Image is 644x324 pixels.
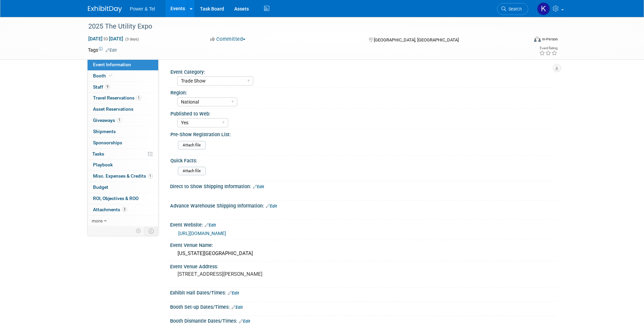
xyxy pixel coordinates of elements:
[170,129,553,138] div: Pre-Show Registration List:
[88,138,158,148] a: Sponsorships
[122,207,127,212] span: 3
[88,47,117,53] td: Tags
[86,20,518,33] div: 2025 The Utility Expo
[92,218,103,223] span: more
[178,271,324,277] pre: [STREET_ADDRESS][PERSON_NAME]
[109,74,112,77] i: Booth reservation complete
[170,109,553,117] div: Published to Web:
[253,184,264,189] a: Edit
[88,193,158,204] a: ROI, Objectives & ROO
[93,73,114,78] span: Booth
[170,156,553,164] div: Quick Facts:
[133,227,145,235] td: Personalize Event Tab Strip
[93,118,122,123] span: Giveaways
[239,319,250,324] a: Edit
[88,182,158,193] a: Budget
[93,129,116,134] span: Shipments
[170,240,556,249] div: Event Venue Name:
[88,36,124,42] span: [DATE] [DATE]
[88,149,158,160] a: Tasks
[88,204,158,215] a: Attachments3
[170,201,556,210] div: Advance Warehouse Shipping Information:
[136,95,141,101] span: 1
[542,37,558,42] div: In-Person
[144,227,158,235] td: Toggle Event Tabs
[170,302,556,311] div: Booth Set-up Dates/Times:
[534,36,541,42] img: Format-Inperson.png
[105,84,110,89] span: 9
[93,196,139,201] span: ROI, Objectives & ROO
[88,216,158,227] a: more
[232,305,243,310] a: Edit
[170,220,556,229] div: Event Website:
[92,151,104,157] span: Tasks
[506,6,522,12] span: Search
[374,37,459,42] span: [GEOGRAPHIC_DATA], [GEOGRAPHIC_DATA]
[488,35,558,46] div: Event Format
[117,118,122,123] span: 1
[539,47,557,50] div: Event Rating
[93,84,110,90] span: Staff
[88,59,158,70] a: Event Information
[93,106,133,112] span: Asset Reservations
[170,262,556,270] div: Event Venue Address:
[88,104,158,115] a: Asset Reservations
[537,2,550,15] img: Kelley Hood
[93,140,122,145] span: Sponsorships
[130,6,155,12] span: Power & Tel
[170,88,553,96] div: Region:
[125,37,139,41] span: (3 days)
[88,6,122,13] img: ExhibitDay
[266,204,277,209] a: Edit
[88,71,158,82] a: Booth
[88,115,158,126] a: Giveaways1
[205,223,216,228] a: Edit
[93,162,113,167] span: Playbook
[88,82,158,93] a: Staff9
[228,291,239,295] a: Edit
[88,93,158,104] a: Travel Reservations1
[106,48,117,53] a: Edit
[103,36,109,41] span: to
[175,248,551,259] div: [US_STATE][GEOGRAPHIC_DATA]
[93,173,153,179] span: Misc. Expenses & Credits
[88,171,158,182] a: Misc. Expenses & Credits1
[93,207,127,212] span: Attachments
[93,95,141,101] span: Travel Reservations
[208,36,248,43] button: Committed
[93,184,108,190] span: Budget
[170,67,553,75] div: Event Category:
[170,181,556,190] div: Direct to Show Shipping Information:
[497,3,528,15] a: Search
[170,288,556,296] div: Exhibit Hall Dates/Times:
[93,62,131,67] span: Event Information
[178,231,226,236] a: [URL][DOMAIN_NAME]
[88,160,158,170] a: Playbook
[88,126,158,137] a: Shipments
[148,174,153,179] span: 1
